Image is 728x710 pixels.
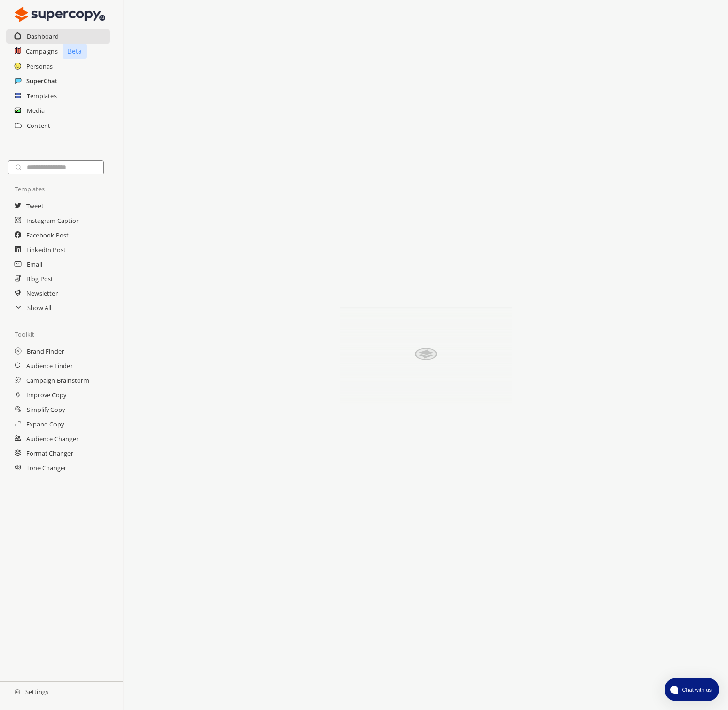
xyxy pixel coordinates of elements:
a: Expand Copy [26,417,64,431]
img: Close [319,307,533,404]
a: Audience Finder [26,359,73,373]
a: Personas [26,59,53,74]
a: Improve Copy [26,388,66,402]
p: Beta [63,44,87,59]
a: Media [27,103,45,118]
a: Tweet [26,199,44,213]
a: Tone Changer [26,460,66,475]
a: Templates [27,89,57,103]
a: Email [27,257,42,271]
a: Show All [27,300,51,315]
a: Audience Changer [26,431,79,446]
a: Facebook Post [26,228,69,242]
a: SuperChat [26,74,57,88]
button: atlas-launcher [665,678,719,701]
a: Campaigns [26,44,58,59]
span: Chat with us [678,686,713,694]
a: Instagram Caption [26,213,80,228]
img: Close [15,5,105,24]
a: Campaign Brainstorm [26,373,89,388]
a: Blog Post [26,271,53,286]
a: Brand Finder [27,344,64,359]
a: Newsletter [26,286,58,300]
a: LinkedIn Post [26,242,66,257]
a: Content [27,118,50,133]
a: Simplify Copy [27,402,65,417]
a: Format Changer [26,446,73,460]
a: Dashboard [27,29,59,44]
img: Close [15,689,20,694]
